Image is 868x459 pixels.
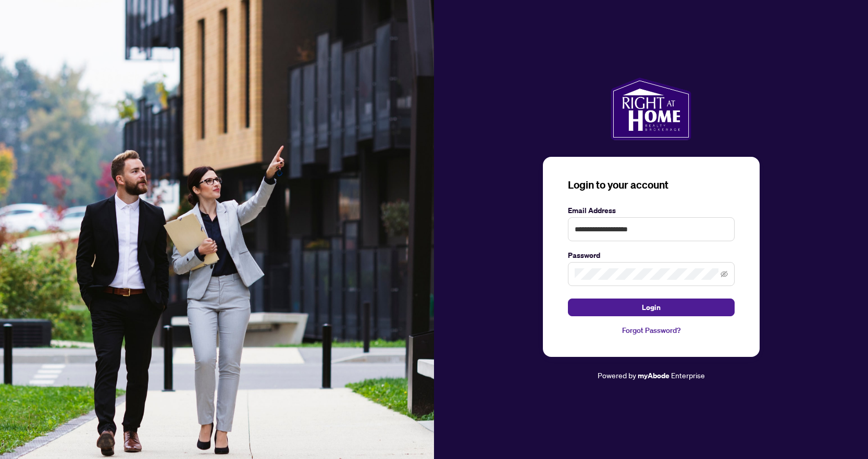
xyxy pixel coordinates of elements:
img: ma-logo [611,78,691,140]
span: eye-invisible [721,270,728,278]
span: Enterprise [671,370,705,380]
span: Login [642,299,661,316]
span: Powered by [598,370,636,380]
h3: Login to your account [568,178,735,192]
label: Email Address [568,205,735,216]
label: Password [568,250,735,261]
button: Login [568,299,735,316]
a: myAbode [638,370,669,381]
a: Forgot Password? [568,325,735,336]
